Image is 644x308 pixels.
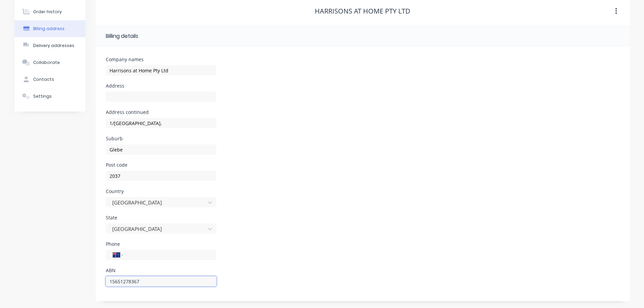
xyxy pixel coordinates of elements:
[106,189,216,194] div: Country
[106,110,216,115] div: Address continued
[15,88,86,105] button: Settings
[33,60,60,66] div: Collaborate
[106,32,138,40] div: Billing details
[15,37,86,54] button: Delivery addresses
[106,268,216,273] div: ABN
[15,71,86,88] button: Contacts
[106,163,216,167] div: Post code
[106,136,216,141] div: Suburb
[15,20,86,37] button: Billing address
[33,26,65,32] div: Billing address
[33,9,62,15] div: Order history
[106,215,216,220] div: State
[315,7,410,15] div: Harrisons at Home Pty Ltd
[33,43,74,49] div: Delivery addresses
[15,54,86,71] button: Collaborate
[106,242,216,246] div: Phone
[33,93,52,99] div: Settings
[33,76,54,82] div: Contacts
[15,3,86,20] button: Order history
[106,84,216,88] div: Address
[106,57,216,62] div: Company names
